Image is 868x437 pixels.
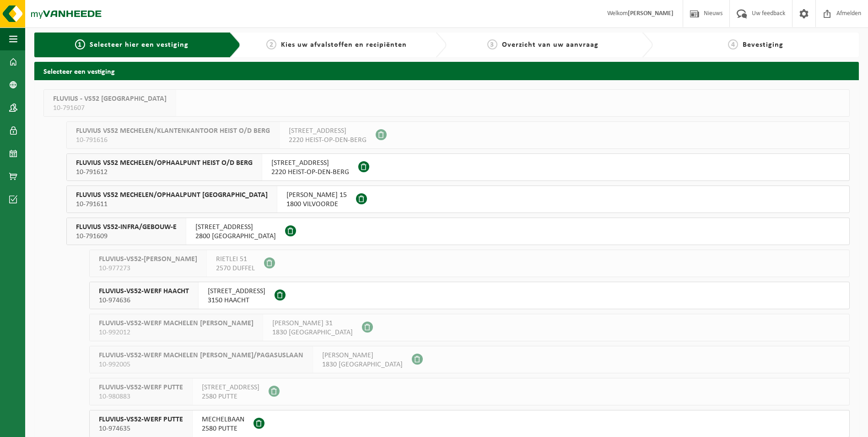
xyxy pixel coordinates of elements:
span: 10-977273 [99,264,197,273]
span: 2570 DUFFEL [216,264,255,273]
span: [PERSON_NAME] 31 [272,319,353,328]
span: 1800 VILVOORDE [286,200,347,209]
span: 10-992005 [99,360,303,369]
button: FLUVIUS VS52-INFRA/GEBOUW-E 10-791609 [STREET_ADDRESS]2800 [GEOGRAPHIC_DATA] [66,218,850,245]
span: 1830 [GEOGRAPHIC_DATA] [272,328,353,337]
span: FLUVIUS-VS52-WERF MACHELEN [PERSON_NAME] [99,319,253,328]
span: RIETLEI 51 [216,255,255,264]
span: FLUVIUS-VS52-WERF PUTTE [99,415,183,424]
span: 2580 PUTTE [202,424,244,433]
span: [STREET_ADDRESS] [271,158,349,168]
span: Kies uw afvalstoffen en recipiënten [281,41,407,49]
span: FLUVIUS-VS52-WERF HAACHT [99,287,189,296]
span: [PERSON_NAME] [322,351,403,360]
span: 3 [487,39,497,49]
button: FLUVIUS VS52 MECHELEN/OPHAALPUNT HEIST O/D BERG 10-791612 [STREET_ADDRESS]2220 HEIST-OP-DEN-BERG [66,153,850,181]
span: FLUVIUS VS52 MECHELEN/OPHAALPUNT HEIST O/D BERG [76,158,253,168]
h2: Selecteer een vestiging [34,62,859,80]
span: 2 [266,39,276,49]
strong: [PERSON_NAME] [628,10,674,17]
span: Bevestiging [743,41,783,49]
span: 1 [75,39,85,49]
span: FLUVIUS VS52 MECHELEN/OPHAALPUNT [GEOGRAPHIC_DATA] [76,191,268,200]
span: 10-791612 [76,168,253,177]
span: 10-791616 [76,136,270,145]
button: FLUVIUS-VS52-WERF HAACHT 10-974636 [STREET_ADDRESS]3150 HAACHT [89,282,850,309]
span: [STREET_ADDRESS] [289,126,367,136]
span: 2220 HEIST-OP-DEN-BERG [271,168,349,177]
span: MECHELBAAN [202,415,244,424]
span: 10-791607 [53,104,167,113]
span: 1830 [GEOGRAPHIC_DATA] [322,360,403,369]
span: 10-974635 [99,424,183,433]
span: 10-974636 [99,296,189,305]
span: FLUVIUS-VS52-[PERSON_NAME] [99,255,197,264]
span: FLUVIUS VS52 MECHELEN/KLANTENKANTOOR HEIST O/D BERG [76,126,270,136]
span: 2800 [GEOGRAPHIC_DATA] [195,232,276,241]
span: [STREET_ADDRESS] [195,223,276,232]
span: [STREET_ADDRESS] [208,287,265,296]
span: FLUVIUS - VS52 [GEOGRAPHIC_DATA] [53,94,167,104]
span: [PERSON_NAME] 15 [286,191,347,200]
span: 2220 HEIST-OP-DEN-BERG [289,136,367,145]
span: Selecteer hier een vestiging [90,41,189,49]
span: 3150 HAACHT [208,296,265,305]
span: FLUVIUS-VS52-WERF MACHELEN [PERSON_NAME]/PAGASUSLAAN [99,351,303,360]
span: Overzicht van uw aanvraag [502,41,598,49]
span: 10-791611 [76,200,268,209]
span: [STREET_ADDRESS] [202,383,259,392]
span: FLUVIUS VS52-INFRA/GEBOUW-E [76,223,177,232]
span: 4 [728,39,738,49]
button: FLUVIUS VS52 MECHELEN/OPHAALPUNT [GEOGRAPHIC_DATA] 10-791611 [PERSON_NAME] 151800 VILVOORDE [66,186,850,213]
span: 10-791609 [76,232,177,241]
span: 2580 PUTTE [202,392,259,401]
span: 10-992012 [99,328,253,337]
span: FLUVIUS-VS52-WERF PUTTE [99,383,183,392]
span: 10-980883 [99,392,183,401]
